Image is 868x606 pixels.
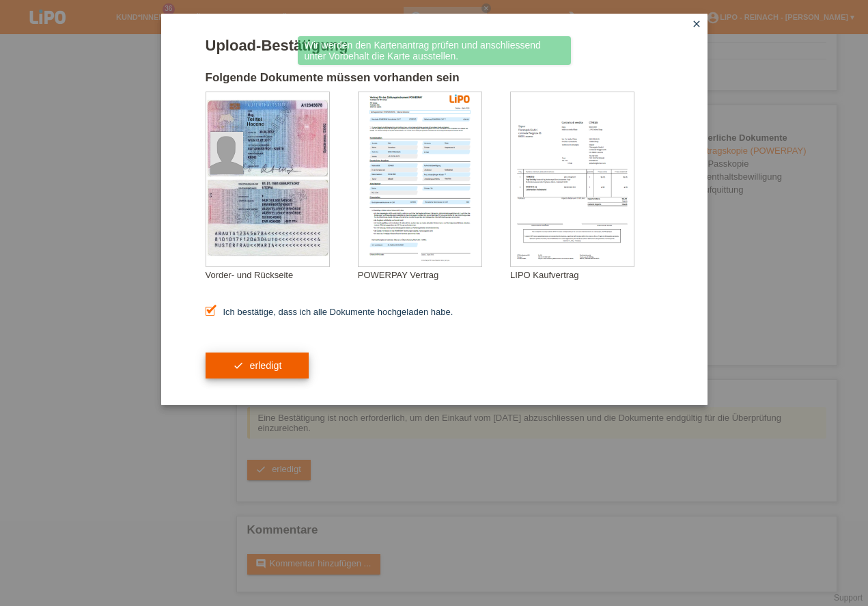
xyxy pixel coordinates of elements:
[249,360,281,371] span: erledigt
[510,270,662,280] div: LIPO Kaufvertrag
[206,92,329,266] img: upload_document_confirmation_type_id_foreign_empty.png
[358,270,510,280] div: POWERPAY Vertrag
[247,122,316,126] div: Hacene
[298,36,571,65] div: Wir werden den Kartenantrag prüfen und anschliessend unter Vorbehalt die Karte ausstellen.
[688,17,705,33] a: close
[206,71,663,92] h2: Folgende Dokumente müssen vorhanden sein
[359,92,481,266] img: upload_document_confirmation_type_contract_kkg_whitelabel.png
[210,132,243,174] img: foreign_id_photo_male.png
[233,360,244,371] i: check
[206,353,309,378] button: check erledigt
[247,116,316,122] div: Telitel
[691,18,702,29] i: close
[511,92,634,266] img: upload_document_confirmation_type_receipt_generic.png
[206,307,453,317] label: Ich bestätige, dass ich alle Dokumente hochgeladen habe.
[206,270,358,280] div: Vorder- und Rückseite
[449,94,470,103] img: 39073_print.png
